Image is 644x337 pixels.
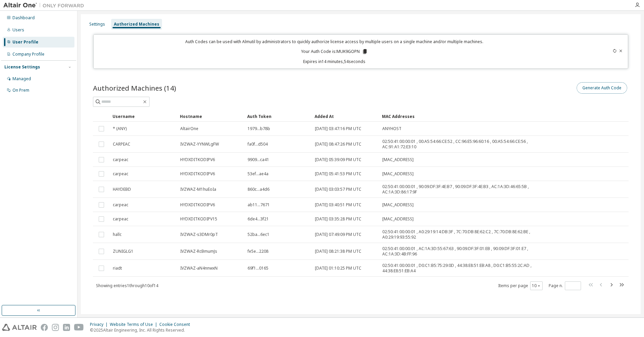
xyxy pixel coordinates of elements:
img: facebook.svg [41,324,48,331]
span: [DATE] 03:47:16 PM UTC [315,126,361,131]
span: carpeac [113,202,128,208]
span: carpeac [113,171,128,177]
span: HYDXDITKODIPV6 [180,171,215,177]
img: linkedin.svg [63,324,70,331]
span: fa0f...d504 [248,142,268,147]
span: IVZWAZ-RcBmumJs [180,249,217,254]
span: [MAC_ADDRESS] [382,216,414,222]
span: IVZWAZ-s3DMr0pT [180,232,218,237]
div: Dashboard [12,15,35,21]
div: Added At [315,111,377,122]
span: HYDXDITKODIPV6 [180,157,215,162]
div: Username [112,111,174,122]
div: Settings [89,22,105,27]
span: ANYHOST [382,126,401,131]
img: youtube.svg [74,324,84,331]
span: [MAC_ADDRESS] [382,202,414,208]
span: [MAC_ADDRESS] [382,157,414,162]
img: instagram.svg [52,324,59,331]
span: ab11...7671 [248,202,270,208]
span: CARPEAC [113,142,130,147]
span: * (ANY) [113,126,127,131]
p: Your Auth Code is: MUK9GOPN [301,49,368,55]
span: 02:50:41:00:00:01 , AC:1A:3D:55:67:63 , 90:09:DF:3F:01:EB , 90:09:DF:3F:01:E7 , AC:1A:3D:4B:FF:96 [382,246,559,257]
div: Hostname [180,111,242,122]
span: [DATE] 03:03:57 PM UTC [315,187,361,192]
span: carpeac [113,216,128,222]
span: riadt [113,266,122,271]
div: Managed [12,76,31,82]
div: Users [12,27,24,33]
span: carpeac [113,157,128,162]
span: HYDXDITKODIPV15 [180,216,217,222]
span: HAYDEBD [113,187,131,192]
span: HYDXDITKODIPV6 [180,202,215,208]
span: [DATE] 05:39:09 PM UTC [315,157,361,162]
div: Cookie Consent [159,322,194,327]
span: [DATE] 07:49:09 PM UTC [315,232,361,237]
span: Page n. [549,281,581,290]
span: 02:50:41:00:00:01 , D0:C1:B5:75:29:0D , 44:38:E8:51:EB:A8 , D0:C1:B5:55:2C:AD , 44:38:E8:51:EB:A4 [382,263,559,274]
span: [DATE] 03:40:51 PM UTC [315,202,361,208]
span: 02:50:41:00:00:01 , 00:A5:54:66:CE:52 , CC:96:E5:96:60:16 , 00:A5:54:66:CE:56 , AC:91:A1:72:E3:10 [382,139,559,150]
img: altair_logo.svg [2,324,37,331]
span: 02:50:41:00:00:01 , 90:09:DF:3F:4E:B7 , 90:09:DF:3F:4E:B3 , AC:1A:3D:46:65:5B , AC:1A:3D:86:17:9F [382,184,559,195]
span: AltairOne [180,126,198,131]
span: fe5e...2208 [248,249,268,254]
span: [DATE] 08:47:26 PM UTC [315,142,361,147]
img: Altair One [3,2,88,9]
span: Showing entries 1 through 10 of 14 [96,283,158,288]
button: 10 [532,283,541,288]
span: IVZWAZ-aN4nnwxN [180,266,218,271]
span: ZUNIGLG1 [113,249,133,254]
span: 6de4...3f21 [248,216,269,222]
span: IVZWAZ-M1huEoIa [180,187,216,192]
div: License Settings [4,64,40,70]
div: Privacy [90,322,110,327]
span: [DATE] 05:41:53 PM UTC [315,171,361,177]
span: 52ba...6ec1 [248,232,269,237]
div: Authorized Machines [114,22,159,27]
span: [MAC_ADDRESS] [382,171,414,177]
p: Auth Codes can be used with Almutil by administrators to quickly authorize license access by mult... [98,39,572,44]
span: 1979...b78b [248,126,270,131]
span: Authorized Machines (14) [93,83,176,93]
span: hallc [113,232,122,237]
span: [DATE] 01:10:25 PM UTC [315,266,361,271]
div: Website Terms of Use [110,322,159,327]
div: Auth Token [247,111,309,122]
button: Generate Auth Code [577,82,627,94]
span: IVZWAZ-YYNWLgFW [180,142,219,147]
span: 69f1...0165 [248,266,268,271]
span: 9909...ca41 [248,157,269,162]
p: Expires in 14 minutes, 54 seconds [98,59,572,64]
div: User Profile [12,39,38,45]
span: 860c...a4d6 [248,187,269,192]
span: Items per page [498,281,543,290]
p: © 2025 Altair Engineering, Inc. All Rights Reserved. [90,327,194,333]
div: Company Profile [12,52,44,57]
span: [DATE] 08:21:38 PM UTC [315,249,361,254]
div: MAC Addresses [382,111,560,122]
div: On Prem [12,88,29,93]
span: [DATE] 03:35:28 PM UTC [315,216,361,222]
span: 02:50:41:00:00:01 , A0:29:19:14:DB:3F , 7C:70:DB:8E:62:C2 , 7C:70:DB:8E:62:BE , A0:29:19:93:55:92 [382,229,559,240]
span: 53ef...ae4a [248,171,268,177]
